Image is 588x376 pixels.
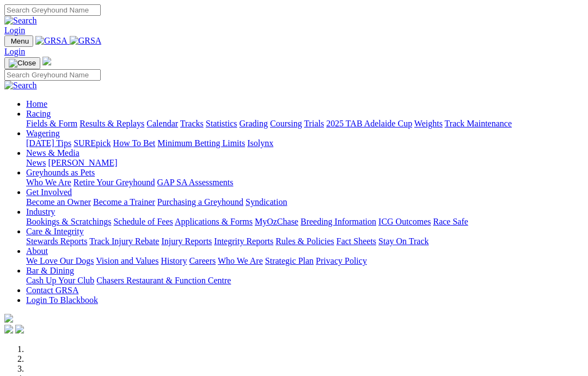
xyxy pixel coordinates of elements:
[93,197,155,207] a: Become a Trainer
[89,236,159,246] a: Track Injury Rebate
[206,119,237,128] a: Statistics
[445,119,512,128] a: Track Maintenance
[26,138,71,148] a: [DATE] Tips
[26,236,87,246] a: Stewards Reports
[4,26,25,35] a: Login
[255,217,298,226] a: MyOzChase
[265,256,314,265] a: Strategic Plan
[157,178,234,187] a: GAP SA Assessments
[73,178,155,187] a: Retire Your Greyhound
[26,256,94,265] a: We Love Our Dogs
[4,69,101,81] input: Search
[301,217,376,226] a: Breeding Information
[26,266,74,275] a: Bar & Dining
[270,119,302,128] a: Coursing
[378,236,428,246] a: Stay On Track
[26,109,51,118] a: Racing
[336,236,376,246] a: Fact Sheets
[15,325,24,333] img: twitter.svg
[26,227,84,236] a: Care & Integrity
[214,236,273,246] a: Integrity Reports
[26,148,79,157] a: News & Media
[113,138,156,148] a: How To Bet
[9,59,36,68] img: Close
[218,256,263,265] a: Who We Are
[26,119,584,129] div: Racing
[378,217,431,226] a: ICG Outcomes
[275,236,334,246] a: Rules & Policies
[26,276,94,285] a: Cash Up Your Club
[26,217,111,226] a: Bookings & Scratchings
[26,236,584,246] div: Care & Integrity
[26,207,55,216] a: Industry
[4,47,25,56] a: Login
[157,138,245,148] a: Minimum Betting Limits
[161,236,212,246] a: Injury Reports
[26,295,98,305] a: Login To Blackbook
[11,37,29,45] span: Menu
[26,168,95,177] a: Greyhounds as Pets
[4,35,33,47] button: Toggle navigation
[26,178,71,187] a: Who We Are
[4,57,40,69] button: Toggle navigation
[4,325,13,333] img: facebook.svg
[316,256,367,265] a: Privacy Policy
[26,158,46,167] a: News
[246,197,287,207] a: Syndication
[4,314,13,323] img: logo-grsa-white.png
[26,187,72,197] a: Get Involved
[26,99,47,108] a: Home
[4,4,101,16] input: Search
[26,217,584,227] div: Industry
[26,286,78,295] a: Contact GRSA
[26,119,77,128] a: Fields & Form
[70,36,102,46] img: GRSA
[157,197,243,207] a: Purchasing a Greyhound
[96,256,158,265] a: Vision and Values
[73,138,111,148] a: SUREpick
[35,36,68,46] img: GRSA
[240,119,268,128] a: Grading
[113,217,173,226] a: Schedule of Fees
[26,158,584,168] div: News & Media
[48,158,117,167] a: [PERSON_NAME]
[79,119,144,128] a: Results & Replays
[26,129,60,138] a: Wagering
[304,119,324,128] a: Trials
[414,119,443,128] a: Weights
[175,217,253,226] a: Applications & Forms
[42,57,51,65] img: logo-grsa-white.png
[26,276,584,286] div: Bar & Dining
[433,217,468,226] a: Race Safe
[189,256,216,265] a: Careers
[161,256,187,265] a: History
[96,276,231,285] a: Chasers Restaurant & Function Centre
[146,119,178,128] a: Calendar
[26,178,584,187] div: Greyhounds as Pets
[247,138,273,148] a: Isolynx
[4,16,37,26] img: Search
[4,81,37,90] img: Search
[26,138,584,148] div: Wagering
[180,119,204,128] a: Tracks
[326,119,412,128] a: 2025 TAB Adelaide Cup
[26,197,584,207] div: Get Involved
[26,256,584,266] div: About
[26,246,48,256] a: About
[26,197,91,207] a: Become an Owner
